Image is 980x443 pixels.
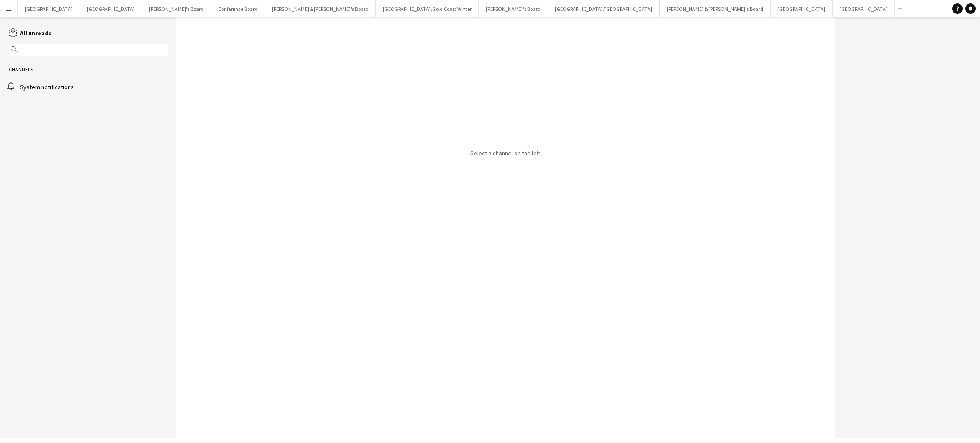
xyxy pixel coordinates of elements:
a: All unreads [9,29,52,37]
button: [GEOGRAPHIC_DATA] [18,0,80,17]
button: [GEOGRAPHIC_DATA]/Gold Coast Winter [376,0,479,17]
button: [GEOGRAPHIC_DATA] [833,0,895,17]
button: [PERSON_NAME] & [PERSON_NAME]'s Board [660,0,771,17]
button: [GEOGRAPHIC_DATA]/[GEOGRAPHIC_DATA] [548,0,660,17]
div: System notifications [20,83,168,91]
iframe: Chat Widget [688,14,980,443]
button: [PERSON_NAME] & [PERSON_NAME]'s Board [265,0,376,17]
button: Conference Board [211,0,265,17]
button: [GEOGRAPHIC_DATA] [771,0,833,17]
button: [PERSON_NAME]'s Board [142,0,211,17]
p: Select a channel on the left. [470,149,541,157]
button: [PERSON_NAME]'s Board [479,0,548,17]
button: [GEOGRAPHIC_DATA] [80,0,142,17]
